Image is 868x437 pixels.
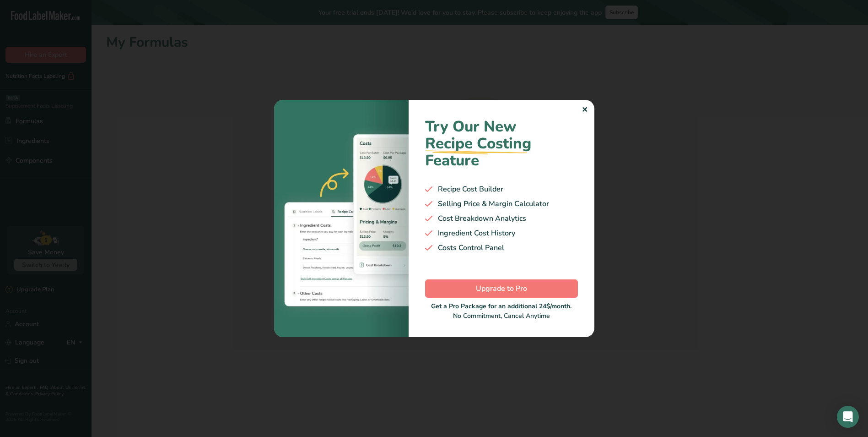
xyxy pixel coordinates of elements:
[476,283,527,294] span: Upgrade to Pro
[425,242,578,253] div: Costs Control Panel
[425,213,578,224] div: Cost Breakdown Analytics
[582,104,588,115] div: ✕
[425,228,578,239] div: Ingredient Cost History
[425,184,578,195] div: Recipe Cost Builder
[425,279,578,298] button: Upgrade to Pro
[425,198,578,209] div: Selling Price & Margin Calculator
[274,100,409,337] img: costing-image-1.bb94421.webp
[425,118,578,169] h1: Try Our New Feature
[837,406,859,428] div: Open Intercom Messenger
[425,301,578,321] div: No Commitment, Cancel Anytime
[425,301,578,311] div: Get a Pro Package for an additional 24$/month.
[425,133,531,154] span: Recipe Costing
